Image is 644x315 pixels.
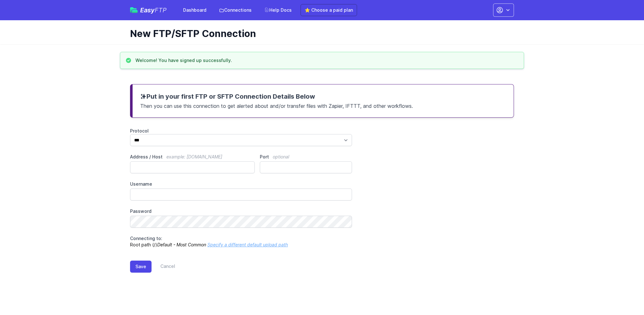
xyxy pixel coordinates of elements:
[135,57,232,64] h3: Welcome! You have signed up successfully.
[130,7,167,13] a: EasyFTP
[130,128,352,134] label: Protocol
[130,28,509,39] h1: New FTP/SFTP Connection
[140,7,167,13] span: Easy
[152,261,175,273] a: Cancel
[207,242,288,247] a: Specify a different default upload path
[179,4,210,16] a: Dashboard
[130,235,352,248] p: Root path (/)
[130,7,138,13] img: easyftp_logo.png
[155,6,167,14] span: FTP
[130,154,255,160] label: Address / Host
[215,4,255,16] a: Connections
[260,4,295,16] a: Help Docs
[260,154,352,160] label: Port
[140,101,506,110] p: Then you can use this connection to get alerted about and/or transfer files with Zapier, IFTTT, a...
[130,261,152,273] button: Save
[140,92,506,101] h3: Put in your first FTP or SFTP Connection Details Below
[273,154,289,159] span: optional
[130,208,352,214] label: Password
[157,242,206,247] i: Default - Most Common
[130,236,162,241] span: Connecting to:
[301,4,357,16] a: ⭐ Choose a paid plan
[130,181,352,187] label: Username
[166,154,222,159] span: example: [DOMAIN_NAME]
